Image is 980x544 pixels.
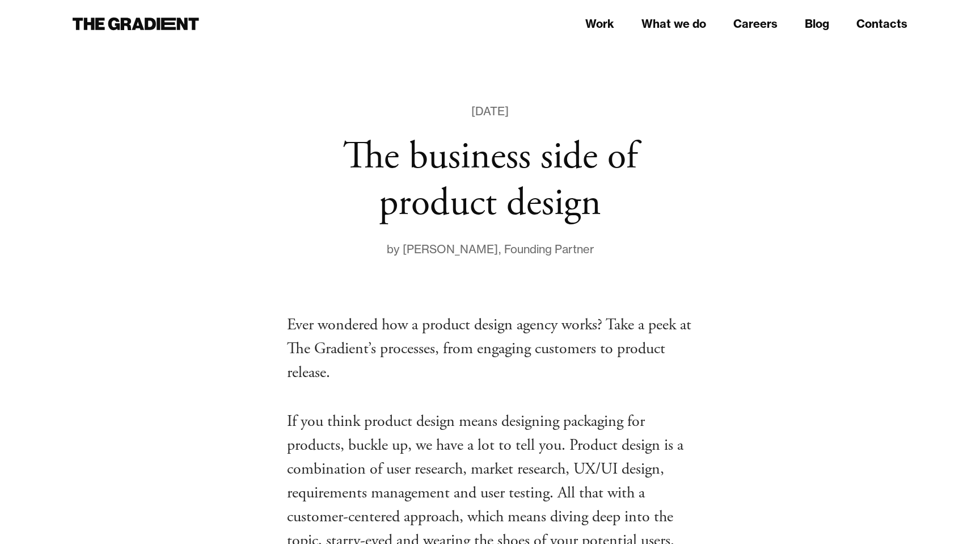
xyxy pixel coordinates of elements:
[856,15,907,32] a: Contacts
[403,240,498,258] div: [PERSON_NAME]
[641,15,706,32] a: What we do
[504,240,594,258] div: Founding Partner
[585,15,614,32] a: Work
[805,15,829,32] a: Blog
[386,240,403,258] div: by
[733,15,778,32] a: Careers
[287,313,693,384] p: Ever wondered how a product design agency works? Take a peek at The Gradient’s processes, from en...
[471,102,509,120] div: [DATE]
[287,134,693,227] h1: The business side of product design
[498,240,504,258] div: ,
